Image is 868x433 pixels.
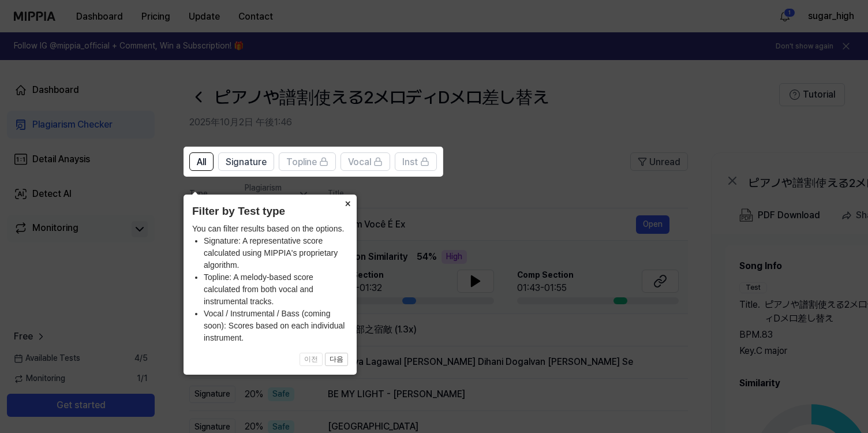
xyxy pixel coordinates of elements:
[341,152,390,171] button: Vocal
[348,155,371,169] span: Vocal
[192,203,348,220] header: Filter by Test type
[279,152,336,171] button: Topline
[204,235,348,271] li: Signature: A representative score calculated using MIPPIA's proprietary algorithm.
[226,155,267,169] span: Signature
[286,155,317,169] span: Topline
[204,271,348,308] li: Topline: A melody-based score calculated from both vocal and instrumental tracks.
[338,195,357,211] button: Close
[402,155,418,169] span: Inst
[204,308,348,344] li: Vocal / Instrumental / Bass (coming soon): Scores based on each individual instrument.
[325,353,348,367] button: 다음
[218,152,274,171] button: Signature
[395,152,437,171] button: Inst
[189,152,214,171] button: All
[197,155,206,169] span: All
[192,223,348,344] div: You can filter results based on the options.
